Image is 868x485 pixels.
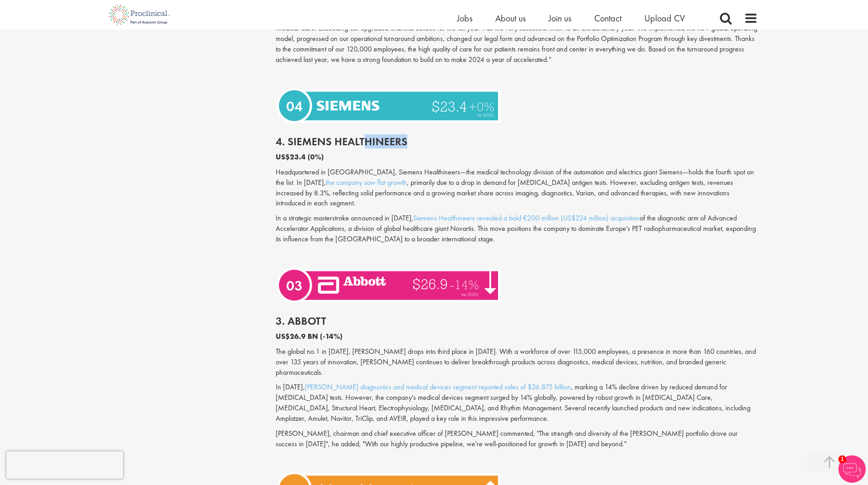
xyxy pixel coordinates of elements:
[6,451,123,479] iframe: reCAPTCHA
[644,12,685,24] a: Upload CV
[838,455,846,463] span: 1
[276,152,324,162] b: US$23.4 (0%)
[457,12,473,24] a: Jobs
[276,136,758,148] h2: 4. Siemens Healthineers
[276,315,758,327] h2: 3. Abbott
[276,213,758,245] p: In a strategic masterstroke announced in [DATE], of the diagnostic arm of Advanced Accelerator Ap...
[276,167,758,209] p: Headquartered in [GEOGRAPHIC_DATA], Siemens Healthineers—the medical technology division of the a...
[413,213,640,223] a: Siemens Healthineers revealed a bold €200 million (US$224 million) acquisition
[549,12,571,24] a: Join us
[305,382,571,392] a: [PERSON_NAME] diagnostics and medical devices segment reported sales of $26.875 billion
[276,13,758,65] p: [PERSON_NAME], Chief Executive Officer of Fresenius Medical Care, said: “In [DATE], we delivered ...
[594,12,621,24] a: Contact
[276,347,758,378] p: The global no.1 in [DATE], [PERSON_NAME] drops into third place in [DATE]. With a workforce of ov...
[326,178,407,187] a: the company saw flat growth
[276,332,343,341] b: US$26.9 BN (-14%)
[276,382,758,424] p: In [DATE], , marking a 14% decline driven by reduced demand for [MEDICAL_DATA] tests. However, th...
[276,429,758,449] p: [PERSON_NAME], chairman and chief executive officer of [PERSON_NAME] commented, "The strength and...
[838,455,866,483] img: Chatbot
[495,12,526,24] a: About us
